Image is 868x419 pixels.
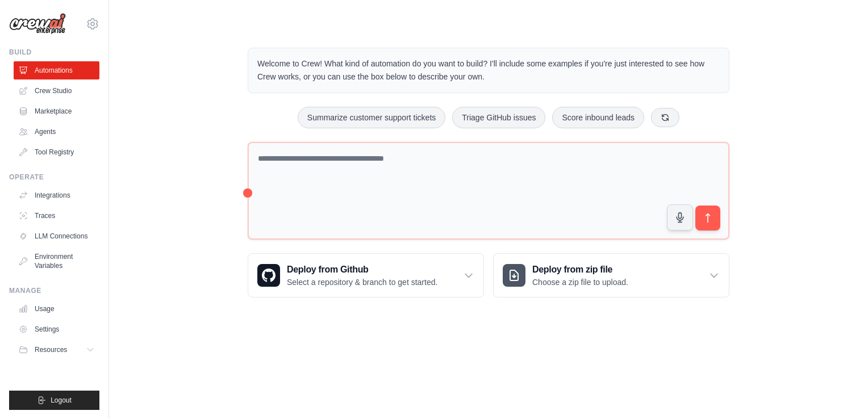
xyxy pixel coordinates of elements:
[14,123,99,141] a: Agents
[14,300,99,318] a: Usage
[14,341,99,359] button: Resources
[257,57,720,83] p: Welcome to Crew! What kind of automation do you want to build? I'll include some examples if you'...
[9,48,99,57] div: Build
[14,320,99,338] a: Settings
[287,276,437,288] p: Select a repository & branch to get started.
[9,173,99,182] div: Operate
[14,82,99,100] a: Crew Studio
[14,248,99,275] a: Environment Variables
[14,186,99,204] a: Integrations
[9,391,99,410] button: Logout
[51,396,72,405] span: Logout
[9,13,66,35] img: Logo
[35,345,67,354] span: Resources
[298,107,445,128] button: Summarize customer support tickets
[14,207,99,225] a: Traces
[14,143,99,161] a: Tool Registry
[552,107,644,128] button: Score inbound leads
[14,61,99,79] a: Automations
[14,227,99,245] a: LLM Connections
[14,102,99,120] a: Marketplace
[532,276,628,288] p: Choose a zip file to upload.
[452,107,545,128] button: Triage GitHub issues
[287,263,437,276] h3: Deploy from Github
[532,263,628,276] h3: Deploy from zip file
[9,286,99,295] div: Manage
